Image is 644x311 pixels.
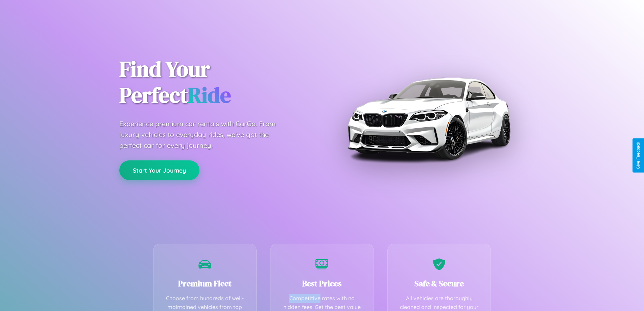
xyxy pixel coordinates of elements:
div: Give Feedback [636,142,641,169]
span: Ride [188,80,231,110]
button: Start Your Journey [119,160,199,180]
p: Experience premium car rentals with CarGo. From luxury vehicles to everyday rides, we've got the ... [119,118,288,151]
img: Premium BMW car rental vehicle [344,34,513,203]
h3: Safe & Secure [398,278,481,289]
h3: Best Prices [281,278,363,289]
h1: Find Your Perfect [119,56,312,108]
h3: Premium Fleet [164,278,246,289]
